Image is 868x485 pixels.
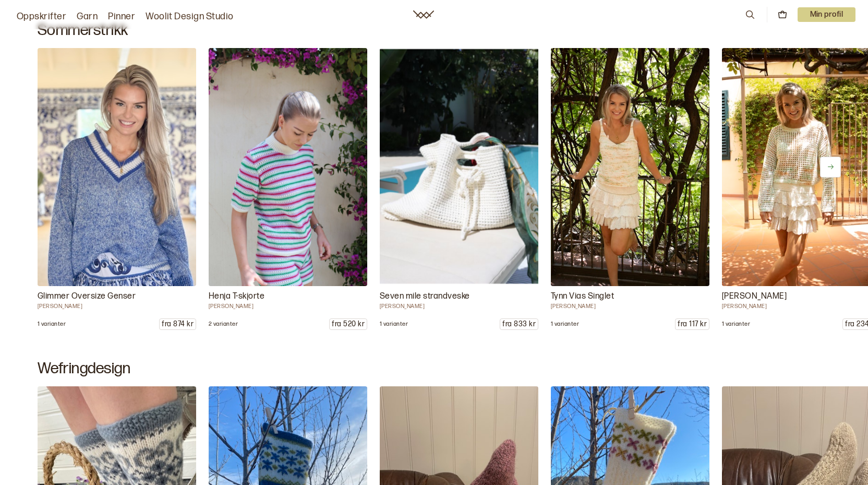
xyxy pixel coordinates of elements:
[676,319,709,329] p: fra 117 kr
[38,48,196,286] img: Ane Kydland Thomassen DG 488 - 09 Vi har heldigital oppskrift og garnpakke til Glimmer Oversize G...
[551,321,579,328] p: 1 varianter
[551,48,709,286] img: Hrönn Jonsdóttir GG 309 - 01 Tynn versjon av Vias Singlet, strikket i 100% bomull.
[551,303,709,310] p: [PERSON_NAME]
[380,303,538,310] p: [PERSON_NAME]
[209,48,367,330] a: Iselin Hafseld DG 453-14 Nydelig flerfarget T-skjorte i Baby Ull fra Dalegarn, 100% merinoull - s...
[380,48,538,330] a: Brit Frafjord Ørstavik DG 452 - 08 Lekker strandveske strikket i 100% økologisk bomullSeven mile ...
[209,290,367,303] p: Henja T-skjorte
[160,319,196,329] p: fra 874 kr
[722,321,750,328] p: 1 varianter
[380,48,538,286] img: Brit Frafjord Ørstavik DG 452 - 08 Lekker strandveske strikket i 100% økologisk bomull
[413,10,434,19] a: Woolit
[38,48,196,330] a: Ane Kydland Thomassen DG 488 - 09 Vi har heldigital oppskrift og garnpakke til Glimmer Oversize G...
[798,7,856,22] p: Min profil
[38,321,66,328] p: 1 varianter
[798,7,856,22] button: User dropdown
[380,290,538,303] p: Seven mile strandveske
[38,359,830,378] h2: Wefringdesign
[38,21,830,40] h2: Sommerstrikk
[209,321,238,328] p: 2 varianter
[209,48,367,286] img: Iselin Hafseld DG 453-14 Nydelig flerfarget T-skjorte i Baby Ull fra Dalegarn, 100% merinoull - s...
[551,290,709,303] p: Tynn Vias Singlet
[17,9,66,24] a: Oppskrifter
[380,321,408,328] p: 1 varianter
[330,319,367,329] p: fra 520 kr
[38,303,196,310] p: [PERSON_NAME]
[551,48,709,330] a: Hrönn Jonsdóttir GG 309 - 01 Tynn versjon av Vias Singlet, strikket i 100% bomull.Tynn Vias Singl...
[146,9,234,24] a: Woolit Design Studio
[38,290,196,303] p: Glimmer Oversize Genser
[108,9,135,24] a: Pinner
[77,9,98,24] a: Garn
[209,303,367,310] p: [PERSON_NAME]
[500,319,538,329] p: fra 833 kr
